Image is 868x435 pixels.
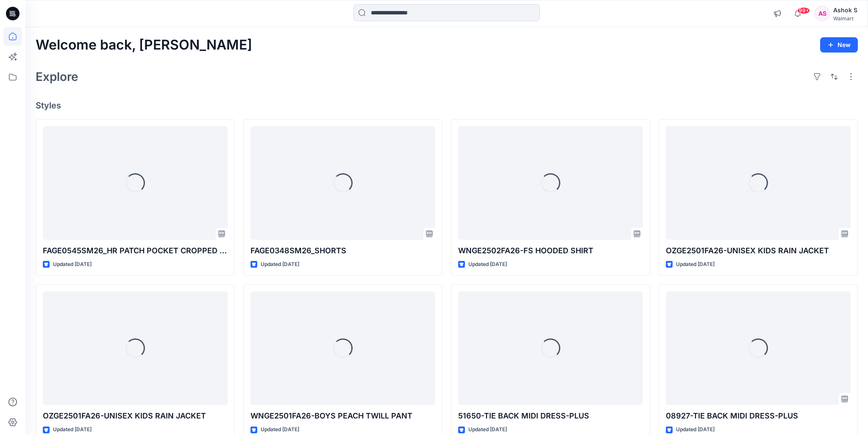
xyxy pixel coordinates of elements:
[261,425,299,434] p: Updated [DATE]
[36,100,858,111] h4: Styles
[666,410,851,422] p: 08927-TIE BACK MIDI DRESS-PLUS
[468,425,507,434] p: Updated [DATE]
[458,245,643,257] p: WNGE2502FA26-FS HOODED SHIRT
[666,245,851,257] p: OZGE2501FA26-UNISEX KIDS RAIN JACKET
[36,37,252,53] h2: Welcome back, [PERSON_NAME]
[458,410,643,422] p: 51650-TIE BACK MIDI DRESS-PLUS
[53,260,92,269] p: Updated [DATE]
[250,245,435,257] p: FAGE0348SM26_SHORTS
[53,425,92,434] p: Updated [DATE]
[676,425,715,434] p: Updated [DATE]
[815,6,830,21] div: AS
[36,70,78,83] h2: Explore
[833,5,857,15] div: Ashok S
[250,410,435,422] p: WNGE2501FA26-BOYS PEACH TWILL PANT
[820,37,858,53] button: New
[833,15,857,22] div: Walmart
[43,245,228,257] p: FAGE0545SM26_HR PATCH POCKET CROPPED WIDE LEG
[43,410,228,422] p: OZGE2501FA26-UNISEX KIDS RAIN JACKET
[468,260,507,269] p: Updated [DATE]
[261,260,299,269] p: Updated [DATE]
[797,7,810,14] span: 99+
[676,260,715,269] p: Updated [DATE]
